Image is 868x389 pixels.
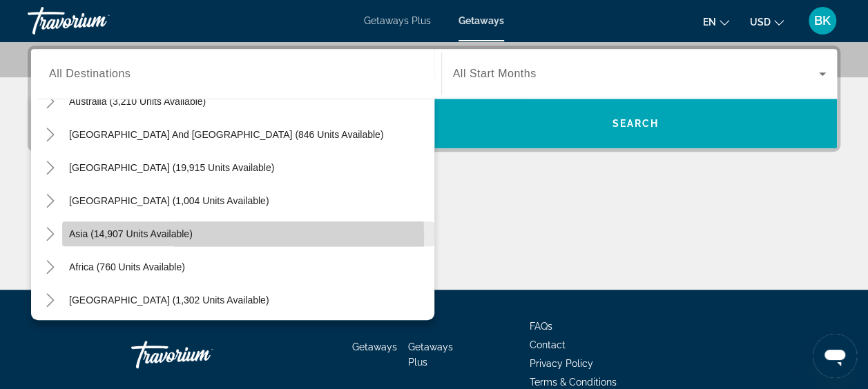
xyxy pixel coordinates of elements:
[49,68,131,79] span: All Destinations
[62,89,434,114] button: Australia (3,210 units available)
[38,288,62,312] button: Toggle Middle East (1,302 units available)
[62,288,434,312] button: [GEOGRAPHIC_DATA] (1,302 units available)
[814,14,831,28] span: BK
[62,122,434,147] button: [GEOGRAPHIC_DATA] and [GEOGRAPHIC_DATA] (846 units available)
[62,188,434,213] button: [GEOGRAPHIC_DATA] (1,004 units available)
[703,17,716,28] span: en
[38,222,62,246] button: Toggle Asia (14,907 units available)
[434,99,838,148] button: Search
[38,189,62,213] button: Toggle Central America (1,004 units available)
[813,334,857,378] iframe: Button to launch messaging window
[453,68,537,79] span: All Start Months
[530,339,566,350] a: Contact
[703,12,729,32] button: Change language
[62,155,434,180] button: [GEOGRAPHIC_DATA] (19,915 units available)
[69,261,185,272] span: Africa (760 units available)
[530,321,552,332] a: FAQs
[352,341,397,352] a: Getaways
[69,162,274,173] span: [GEOGRAPHIC_DATA] (19,915 units available)
[38,90,62,114] button: Toggle Australia (3,210 units available)
[69,96,206,107] span: Australia (3,210 units available)
[364,15,431,26] a: Getaways Plus
[131,334,269,375] a: Travorium
[69,129,383,140] span: [GEOGRAPHIC_DATA] and [GEOGRAPHIC_DATA] (846 units available)
[459,15,504,26] a: Getaways
[62,221,434,246] button: Asia (14,907 units available)
[38,156,62,180] button: Toggle South America (19,915 units available)
[408,341,453,368] a: Getaways Plus
[62,255,434,279] button: Africa (760 units available)
[530,377,617,388] a: Terms & Conditions
[750,12,784,32] button: Change currency
[530,358,593,369] a: Privacy Policy
[69,195,269,206] span: [GEOGRAPHIC_DATA] (1,004 units available)
[31,49,837,148] div: Search widget
[69,295,269,306] span: [GEOGRAPHIC_DATA] (1,302 units available)
[38,255,62,279] button: Toggle Africa (760 units available)
[804,6,840,35] button: User Menu
[750,17,771,28] span: USD
[612,118,659,129] span: Search
[38,123,62,147] button: Toggle South Pacific and Oceania (846 units available)
[69,228,193,239] span: Asia (14,907 units available)
[28,3,166,39] a: Travorium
